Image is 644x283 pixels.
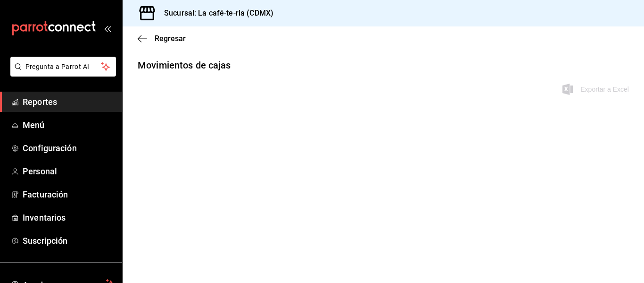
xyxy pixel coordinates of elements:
[7,69,116,78] a: Pregunta a Parrot AI
[23,234,115,247] span: Suscripción
[104,25,111,32] button: open_drawer_menu
[23,165,115,178] span: Personal
[155,34,186,43] span: Regresar
[138,34,186,43] button: Regresar
[25,62,101,72] span: Pregunta a Parrot AI
[23,95,115,108] span: Reportes
[23,211,115,224] span: Inventarios
[138,58,231,72] div: Movimientos de cajas
[23,142,115,154] span: Configuración
[23,188,115,201] span: Facturación
[157,8,273,19] h3: Sucursal: La café-te-ria (CDMX)
[23,119,115,131] span: Menú
[10,57,116,77] button: Pregunta a Parrot AI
